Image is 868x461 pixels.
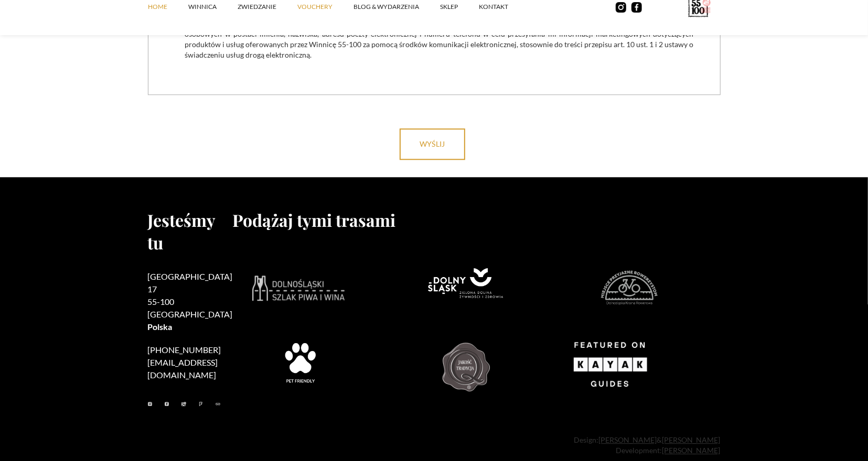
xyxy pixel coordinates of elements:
[662,435,721,444] a: [PERSON_NAME]
[599,435,657,444] a: [PERSON_NAME]
[148,208,233,254] h2: Jesteśmy tu
[148,345,221,355] a: [PHONE_NUMBER]
[148,270,233,333] h2: [GEOGRAPHIC_DATA] 17 55-100 [GEOGRAPHIC_DATA]
[662,446,721,455] a: [PERSON_NAME]
[400,128,465,160] input: wyślij
[185,18,694,60] span: Wyrażam zgodę na przetwarzanie przez Gospodarstwo Rolne [PERSON_NAME] ([STREET_ADDRESS], NIP: 693...
[148,357,218,380] a: [EMAIL_ADDRESS][DOMAIN_NAME]
[148,322,173,332] strong: Polska
[148,435,721,456] div: Design: & Development:
[233,208,721,231] h2: Podążaj tymi trasami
